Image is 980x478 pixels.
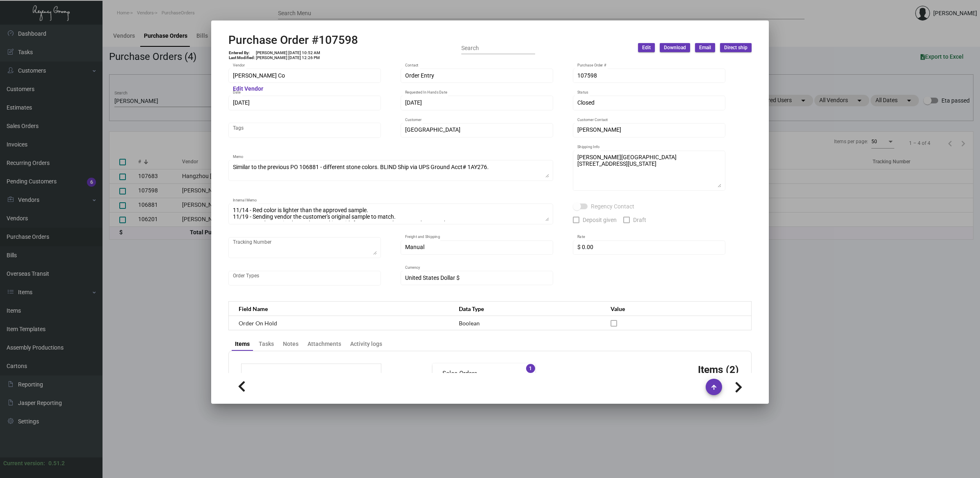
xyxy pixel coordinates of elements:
h2: Purchase Order #107598 [228,33,358,47]
div: Current version: [3,459,45,468]
button: Download [660,43,690,52]
h3: Items (2) [698,364,739,375]
td: [PERSON_NAME] [DATE] 10:52 AM [255,50,321,55]
div: 0.51.2 [48,459,65,468]
span: Closed [577,99,595,106]
span: Deposit given [583,215,617,225]
td: [PERSON_NAME] [DATE] 12:26 PM [255,55,321,60]
th: Data Type [451,302,602,316]
span: Manual [405,244,424,250]
mat-expansion-panel-header: Sales Orders [433,364,535,383]
div: Tasks [259,340,274,348]
td: Subtotal [250,372,329,382]
span: Draft [633,215,646,225]
td: Entered By: [228,50,255,55]
th: Value [602,302,751,316]
mat-hint: Edit Vendor [233,86,263,92]
span: Boolean [459,320,480,327]
button: Direct ship [720,43,752,52]
td: Last Modified: [228,55,255,60]
button: Edit [638,43,655,52]
td: $787.50 [329,372,373,382]
span: Download [664,44,686,51]
span: Email [699,44,711,51]
div: Notes [283,340,299,348]
span: Direct ship [724,44,748,51]
div: Attachments [308,340,341,348]
div: Items [235,340,250,348]
div: Activity logs [350,340,382,348]
button: Email [695,43,715,52]
mat-panel-title: Sales Orders [442,369,515,378]
span: Edit [642,44,651,51]
span: Order On Hold [239,320,277,327]
span: Regency Contact [591,201,634,211]
th: Field Name [229,302,451,316]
